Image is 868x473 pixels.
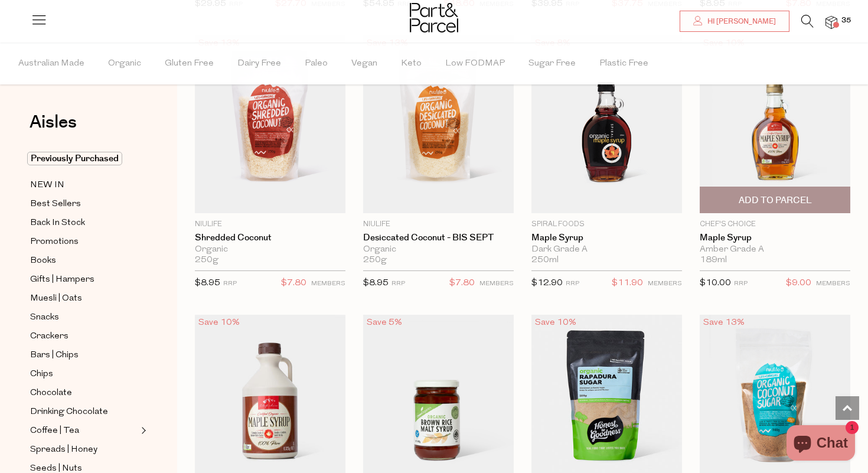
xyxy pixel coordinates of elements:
span: $7.80 [449,276,475,291]
small: MEMBERS [648,280,682,287]
a: Previously Purchased [30,152,138,166]
a: Coffee | Tea [30,423,138,438]
div: Save 10% [195,315,243,331]
span: Books [30,254,56,268]
span: Sugar Free [528,43,576,84]
img: Maple Syrup [700,35,850,213]
a: Hi [PERSON_NAME] [680,11,789,32]
span: Bars | Chips [30,348,79,363]
a: Desiccated Coconut - BIS SEPT [363,233,514,243]
span: Add To Parcel [739,194,812,207]
span: $11.90 [612,276,643,291]
span: Chocolate [30,386,72,400]
a: Crackers [30,329,138,344]
span: Keto [401,43,422,84]
a: Best Sellers [30,197,138,211]
a: Books [30,253,138,268]
span: Gifts | Hampers [30,273,94,287]
p: Niulife [363,219,514,230]
span: Plastic Free [599,43,648,84]
a: Chocolate [30,386,138,400]
span: $8.95 [363,279,389,288]
span: Spreads | Honey [30,443,97,457]
span: Gluten Free [165,43,214,84]
a: Chips [30,367,138,381]
a: 35 [825,16,837,28]
span: Low FODMAP [445,43,505,84]
span: Best Sellers [30,197,81,211]
span: 250ml [531,255,559,266]
small: MEMBERS [479,280,514,287]
span: Chips [30,367,53,381]
div: Amber Grade A [700,244,850,255]
p: Niulife [195,219,345,230]
small: RRP [223,280,237,287]
div: Dark Grade A [531,244,682,255]
small: RRP [734,280,748,287]
span: Paleo [305,43,328,84]
span: Hi [PERSON_NAME] [704,17,776,27]
img: Part&Parcel [410,3,458,32]
small: RRP [566,280,579,287]
img: Desiccated Coconut - BIS SEPT [363,35,514,213]
span: Crackers [30,330,68,344]
span: $9.00 [786,276,811,291]
a: Snacks [30,310,138,325]
a: Spreads | Honey [30,442,138,457]
a: Muesli | Oats [30,291,138,306]
div: Organic [363,244,514,255]
span: Drinking Chocolate [30,405,108,419]
div: Save 13% [700,315,748,331]
span: Coffee | Tea [30,424,79,438]
span: Previously Purchased [27,152,122,165]
a: NEW IN [30,178,138,193]
span: NEW IN [30,178,64,193]
span: $10.00 [700,279,731,288]
a: Promotions [30,234,138,249]
span: Muesli | Oats [30,292,82,306]
p: Spiral Foods [531,219,682,230]
span: 250g [363,255,387,266]
div: Save 5% [363,315,406,331]
div: Save 10% [531,315,580,331]
p: Chef's Choice [700,219,850,230]
small: RRP [391,280,405,287]
span: Vegan [351,43,377,84]
a: Gifts | Hampers [30,272,138,287]
button: Add To Parcel [700,187,850,213]
span: Promotions [30,235,79,249]
img: Shredded Coconut [195,35,345,213]
a: Aisles [30,113,77,143]
span: 189ml [700,255,727,266]
small: MEMBERS [816,280,850,287]
inbox-online-store-chat: Shopify online store chat [783,425,859,464]
span: 250g [195,255,218,266]
span: Snacks [30,311,59,325]
a: Back In Stock [30,216,138,230]
span: 35 [838,15,854,26]
span: Aisles [30,109,77,135]
span: Back In Stock [30,216,85,230]
small: MEMBERS [311,280,345,287]
span: $7.80 [281,276,306,291]
img: Maple Syrup [531,35,682,213]
span: Organic [108,43,141,84]
a: Shredded Coconut [195,233,345,243]
a: Drinking Chocolate [30,405,138,419]
span: $8.95 [195,279,220,288]
button: Expand/Collapse Coffee | Tea [138,423,146,438]
div: Organic [195,244,345,255]
span: $12.90 [531,279,563,288]
a: Bars | Chips [30,348,138,363]
span: Dairy Free [237,43,281,84]
a: Maple Syrup [531,233,682,243]
a: Maple Syrup [700,233,850,243]
span: Australian Made [18,43,84,84]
